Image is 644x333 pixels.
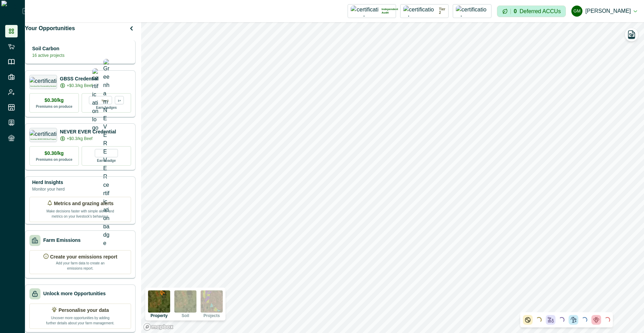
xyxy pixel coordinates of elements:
[201,290,223,313] img: projects preview
[456,6,488,17] img: certification logo
[32,52,64,59] p: 16 active projects
[43,290,105,297] p: Unlock more Opportunities
[60,75,99,82] p: GBSS Credential
[348,4,396,18] button: certification logoIndependent Audit
[67,135,92,142] p: +$0.3/kg Beef
[54,200,114,207] p: Metrics and grazing alerts
[97,157,116,163] p: Earn badge
[36,104,73,109] p: Premiums on produce
[45,150,64,157] p: $0.30/kg
[143,323,174,331] a: Mapbox logo
[571,3,637,19] button: Gayathri Menakath[PERSON_NAME]
[381,8,398,15] p: Independent Audit
[514,9,517,14] p: 0
[439,8,445,15] p: Tier 2
[150,314,167,318] p: Property
[519,9,561,14] p: Deferred ACCUs
[403,6,436,17] img: certification logo
[148,290,170,313] img: property preview
[1,1,22,21] img: Logo
[96,104,117,110] p: Earn badges
[43,237,81,244] p: Farm Emissions
[50,253,118,261] p: Create your emissions report
[32,186,65,192] p: Monitor your herd
[30,139,56,140] p: Greenham NEVER EVER Beef Program
[67,82,92,89] p: +$0.3/kg Beef
[58,307,109,314] p: Personalise your data
[32,179,65,186] p: Herd Insights
[101,98,109,102] p: Tier 1
[30,86,56,87] p: Greenham Beef Sustainability Standard
[103,59,110,247] img: Greenham NEVER EVER certification badge
[45,97,64,104] p: $0.30/kg
[203,314,220,318] p: Projects
[182,314,189,318] p: Soil
[46,314,115,326] p: Uncover more opportunities by adding further details about your farm management.
[25,24,75,33] p: Your Opportunities
[46,207,115,219] p: Make decisions faster with simple alerts and metrics on your livestock’s behaviour.
[118,98,121,102] p: 1+
[92,68,99,132] img: certification logo
[54,261,106,271] p: Add your farm data to create an emissions report.
[36,157,73,162] p: Premiums on produce
[174,290,196,313] img: soil preview
[29,77,57,84] img: certification logo
[29,130,57,137] img: certification logo
[32,45,64,52] p: Soil Carbon
[115,96,124,104] div: more credentials avaialble
[351,6,379,17] img: certification logo
[60,128,116,135] p: NEVER EVER Credential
